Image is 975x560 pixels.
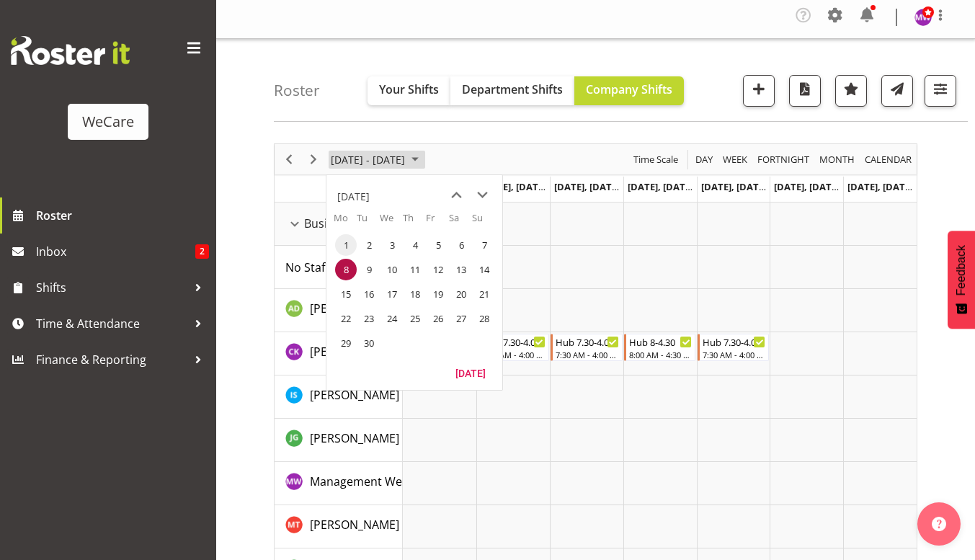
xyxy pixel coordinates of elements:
[404,308,426,329] span: Thursday, September 25, 2025
[310,300,399,317] a: [PERSON_NAME]
[427,234,449,256] span: Friday, September 5, 2025
[36,349,187,370] span: Finance & Reporting
[955,245,968,295] span: Feedback
[310,344,399,360] span: [PERSON_NAME]
[482,349,546,360] div: 7:30 AM - 4:00 PM
[310,386,399,404] a: [PERSON_NAME]
[914,9,932,26] img: management-we-care10447.jpg
[381,234,403,256] span: Wednesday, September 3, 2025
[403,211,426,233] th: Th
[881,75,913,107] button: Send a list of all shifts for the selected filtered period to all rostered employees.
[551,334,623,361] div: Chloe Kim"s event - Hub 7.30-4.00 Begin From Wednesday, September 10, 2025 at 7:30:00 AM GMT+12:0...
[368,76,450,105] button: Your Shifts
[379,81,439,97] span: Your Shifts
[450,234,472,256] span: Saturday, September 6, 2025
[743,75,775,107] button: Add a new shift
[381,283,403,305] span: Wednesday, September 17, 2025
[755,151,812,169] button: Fortnight
[632,151,680,169] span: Time Scale
[310,387,399,403] span: [PERSON_NAME]
[301,144,326,174] div: Next
[310,517,399,533] span: [PERSON_NAME]
[554,180,620,193] span: [DATE], [DATE]
[817,151,858,169] button: Timeline Month
[310,473,430,490] a: Management We Care
[277,144,301,174] div: Previous
[404,234,426,256] span: Thursday, September 4, 2025
[275,419,403,462] td: Janine Grundler resource
[835,75,867,107] button: Highlight an important date within the roster.
[863,151,913,169] span: calendar
[450,76,574,105] button: Department Shifts
[450,259,472,280] span: Saturday, September 13, 2025
[36,205,209,226] span: Roster
[329,151,425,169] button: September 08 - 14, 2025
[275,462,403,505] td: Management We Care resource
[304,151,324,169] button: Next
[446,363,495,383] button: Today
[693,151,716,169] button: Timeline Day
[721,151,750,169] button: Timeline Week
[285,259,378,275] span: No Staff Member
[381,259,403,280] span: Wednesday, September 10, 2025
[380,211,403,233] th: We
[624,334,696,361] div: Chloe Kim"s event - Hub 8-4.30 Begin From Thursday, September 11, 2025 at 8:00:00 AM GMT+12:00 En...
[756,151,811,169] span: Fortnight
[443,182,469,208] button: previous month
[473,308,495,329] span: Sunday, September 28, 2025
[774,180,840,193] span: [DATE], [DATE]
[335,332,357,354] span: Monday, September 29, 2025
[310,301,399,316] span: [PERSON_NAME]
[703,349,766,360] div: 7:30 AM - 4:00 PM
[574,76,684,105] button: Company Shifts
[358,259,380,280] span: Tuesday, September 9, 2025
[629,349,693,360] div: 8:00 AM - 4:30 PM
[427,283,449,305] span: Friday, September 19, 2025
[36,313,187,334] span: Time & Attendance
[334,211,357,233] th: Mo
[948,231,975,329] button: Feedback - Show survey
[275,375,403,419] td: Isabel Simcox resource
[473,234,495,256] span: Sunday, September 7, 2025
[358,308,380,329] span: Tuesday, September 23, 2025
[358,332,380,354] span: Tuesday, September 30, 2025
[482,334,546,349] div: Hub 7.30-4.00
[556,334,619,349] div: Hub 7.30-4.00
[404,259,426,280] span: Thursday, September 11, 2025
[472,211,495,233] th: Su
[36,277,187,298] span: Shifts
[427,308,449,329] span: Friday, September 26, 2025
[473,259,495,280] span: Sunday, September 14, 2025
[694,151,714,169] span: Day
[721,151,749,169] span: Week
[358,283,380,305] span: Tuesday, September 16, 2025
[310,474,430,489] span: Management We Care
[789,75,821,107] button: Download a PDF of the roster according to the set date range.
[481,180,546,193] span: [DATE], [DATE]
[462,81,563,97] span: Department Shifts
[329,151,406,169] span: [DATE] - [DATE]
[357,211,380,233] th: Tu
[449,211,472,233] th: Sa
[925,75,956,107] button: Filter Shifts
[310,516,399,533] a: [PERSON_NAME]
[863,151,914,169] button: Month
[628,180,693,193] span: [DATE], [DATE]
[275,203,403,246] td: Business Support Office resource
[280,151,299,169] button: Previous
[335,259,357,280] span: Monday, September 8, 2025
[335,234,357,256] span: Monday, September 1, 2025
[629,334,693,349] div: Hub 8-4.30
[195,244,209,259] span: 2
[701,180,767,193] span: [DATE], [DATE]
[310,430,399,446] span: [PERSON_NAME]
[477,334,549,361] div: Chloe Kim"s event - Hub 7.30-4.00 Begin From Tuesday, September 9, 2025 at 7:30:00 AM GMT+12:00 E...
[334,257,357,282] td: Monday, September 8, 2025
[310,430,399,447] a: [PERSON_NAME]
[427,259,449,280] span: Friday, September 12, 2025
[358,234,380,256] span: Tuesday, September 2, 2025
[469,182,495,208] button: next month
[847,180,913,193] span: [DATE], [DATE]
[556,349,619,360] div: 7:30 AM - 4:00 PM
[586,81,672,97] span: Company Shifts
